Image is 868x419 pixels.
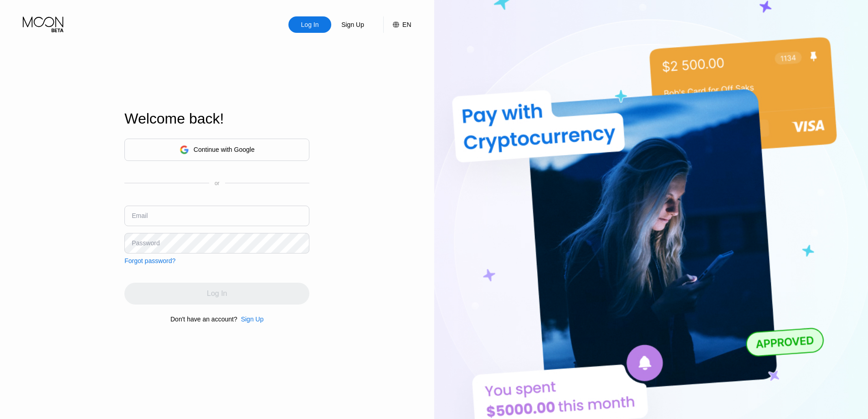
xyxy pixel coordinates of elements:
[288,16,331,33] div: Log In
[331,16,374,33] div: Sign Up
[383,16,411,33] div: EN
[124,257,175,264] div: Forgot password?
[124,139,309,161] div: Continue with Google
[132,239,159,247] div: Password
[124,110,309,127] div: Welcome back!
[241,316,264,323] div: Sign Up
[300,20,320,29] div: Log In
[237,316,264,323] div: Sign Up
[215,180,220,186] div: or
[194,146,255,153] div: Continue with Google
[132,212,148,219] div: Email
[170,316,237,323] div: Don't have an account?
[340,20,365,29] div: Sign Up
[402,21,411,28] div: EN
